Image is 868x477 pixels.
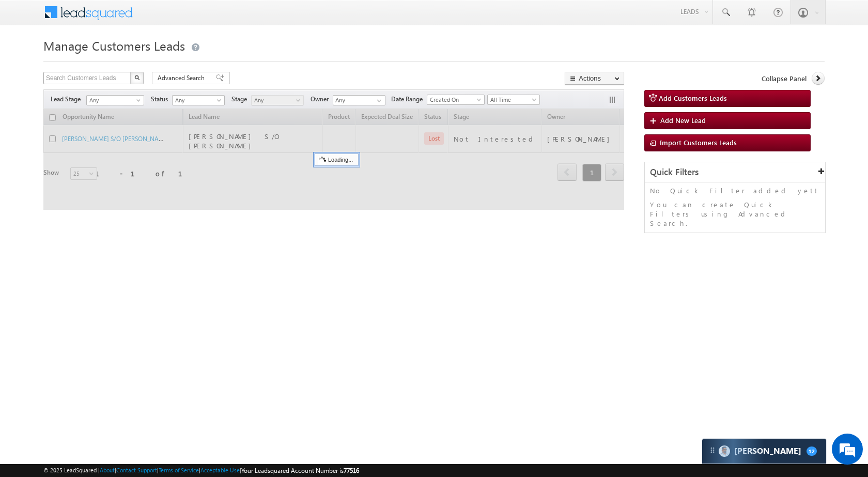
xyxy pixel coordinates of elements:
a: All Time [487,95,540,105]
input: Type to Search [333,95,385,105]
span: Any [87,96,141,105]
a: Contact Support [116,467,157,473]
img: carter-drag [708,446,717,454]
span: Any [173,96,222,105]
p: No Quick Filter added yet! [650,186,820,195]
span: Date Range [391,95,427,104]
span: Manage Customers Leads [43,37,185,54]
a: Created On [427,95,485,105]
span: Status [151,95,172,104]
a: Any [251,95,304,105]
span: Collapse Panel [762,74,807,83]
em: Submit [151,318,188,332]
span: All Time [488,95,537,104]
div: Minimize live chat window [169,5,194,30]
span: Your Leadsquared Account Number is [241,467,359,474]
img: Search [134,75,139,80]
div: Quick Filters [645,162,825,182]
a: Any [172,95,225,105]
div: carter-dragCarter[PERSON_NAME]12 [702,438,827,464]
a: Terms of Service [159,467,199,473]
img: d_60004797649_company_0_60004797649 [18,54,43,68]
span: Lead Stage [51,95,85,104]
a: Show All Items [371,96,384,106]
button: Actions [565,72,624,85]
span: Any [252,96,301,105]
span: Advanced Search [158,73,208,83]
span: Add New Lead [660,116,706,125]
textarea: Type your message and click 'Submit' [13,96,189,310]
span: Created On [427,95,481,104]
a: About [100,467,115,473]
span: Import Customers Leads [660,138,737,147]
p: You can create Quick Filters using Advanced Search. [650,200,820,228]
img: Carter [719,445,730,457]
span: Add Customers Leads [659,94,727,102]
span: 77516 [344,467,359,474]
span: 12 [807,447,817,456]
div: Leave a message [54,54,174,68]
a: Acceptable Use [200,467,240,473]
a: Any [86,95,144,105]
span: Owner [311,95,333,104]
span: © 2025 LeadSquared | | | | | [43,466,359,475]
span: Stage [231,95,251,104]
div: Loading... [315,153,359,166]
